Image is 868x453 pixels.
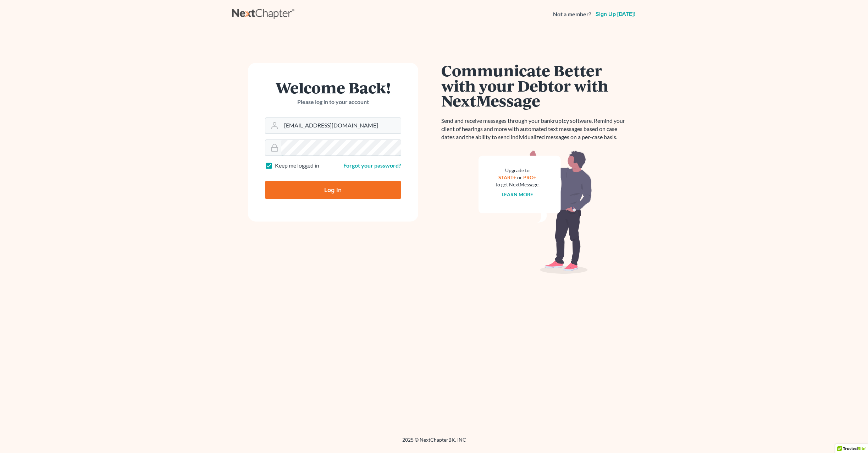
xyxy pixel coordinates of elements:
[498,174,516,180] a: START+
[517,174,522,180] span: or
[265,181,401,199] input: Log In
[441,117,629,141] p: Send and receive messages through your bankruptcy software. Remind your client of hearings and mo...
[523,174,536,180] a: PRO+
[441,63,629,108] h1: Communicate Better with your Debtor with NextMessage
[496,181,540,188] div: to get NextMessage.
[265,98,401,106] p: Please log in to your account
[502,191,533,197] a: Learn more
[265,80,401,95] h1: Welcome Back!
[343,162,401,169] a: Forgot your password?
[232,436,636,449] div: 2025 © NextChapterBK, INC
[553,10,591,18] strong: Not a member?
[479,150,592,274] img: nextmessage_bg-59042aed3d76b12b5cd301f8e5b87938c9018125f34e5fa2b7a6b67550977c72.svg
[275,162,319,170] label: Keep me logged in
[496,167,540,174] div: Upgrade to
[594,11,636,17] a: Sign up [DATE]!
[281,118,401,133] input: Email Address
